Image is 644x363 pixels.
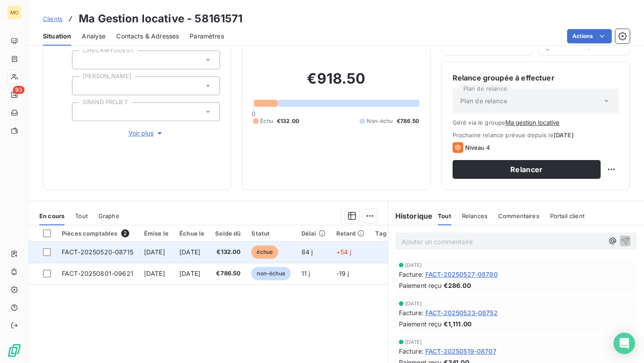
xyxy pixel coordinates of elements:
span: non-échue [251,267,290,280]
span: 0 [252,110,255,117]
span: 93 [13,86,25,94]
span: Commentaires [498,212,539,219]
div: Open Intercom Messenger [614,333,635,354]
span: Paiement reçu [399,319,442,329]
span: FACT-20250801-09621 [62,270,133,277]
span: €786.50 [215,269,241,278]
span: Graphe [98,212,119,219]
span: Niveau 4 [465,144,490,151]
div: Délai [301,230,326,237]
div: Solde dû [215,230,241,237]
span: Clients [43,15,63,22]
span: €132.00 [215,248,241,257]
input: Ajouter une valeur [80,56,87,64]
span: FACT-20250523-08752 [425,308,498,317]
span: Facture : [399,270,424,279]
span: Analyse [82,32,106,41]
button: Voir plus [72,128,220,138]
span: FACT-20250527-08780 [425,270,498,279]
span: [DATE] [405,339,422,345]
input: Ajouter une valeur [80,82,87,90]
span: Tout [438,212,451,219]
div: Statut [251,230,290,237]
span: Plan de relance [460,97,507,106]
span: Facture : [399,308,424,317]
span: échue [251,245,278,259]
span: Échu [260,117,273,125]
span: €786.50 [397,117,419,125]
span: Prochaine relance prévue depuis le [453,131,619,139]
input: Ajouter une valeur [80,108,87,116]
div: Tag Relance [375,230,421,237]
span: Paiement reçu [399,281,442,290]
button: Ma gestion locative [505,119,559,126]
span: [DATE] [179,270,200,277]
span: 84 j [301,248,313,256]
span: Géré via le groupe [453,119,619,126]
span: Tout [75,212,88,219]
div: Échue le [179,230,204,237]
h6: Relance groupée à effectuer [453,72,619,83]
div: Pièces comptables [62,229,133,237]
span: €1,111.00 [444,319,471,329]
span: Paramètres [190,32,224,41]
span: [DATE] [144,270,165,277]
span: 2 [121,229,129,237]
span: -19 j [336,270,349,277]
div: MO [7,5,21,20]
button: Relancer [453,160,601,179]
span: Relances [462,212,487,219]
h6: Historique [388,211,433,221]
div: Émise le [144,230,169,237]
span: [DATE] [405,262,422,268]
span: Non-échu [367,117,393,125]
span: 11 j [301,270,310,277]
img: Logo LeanPay [7,343,21,358]
span: Voir plus [128,129,164,138]
a: 93 [7,88,21,102]
span: Situation [43,32,71,41]
span: [DATE] [405,301,422,306]
span: €132.00 [277,117,299,125]
button: Actions [567,29,612,43]
span: [DATE] [554,131,574,139]
span: En cours [39,212,64,219]
a: Clients [43,14,63,23]
span: Contacts & Adresses [116,32,179,41]
span: [DATE] [179,248,200,256]
span: €286.00 [444,281,471,290]
span: FACT-20250520-08715 [62,248,133,256]
div: Retard [336,230,365,237]
span: FACT-20250519-08707 [425,346,496,356]
span: Facture : [399,346,424,356]
span: Portail client [550,212,585,219]
h3: Ma Gestion locative - 58161571 [79,11,243,27]
span: +54 j [336,248,352,256]
span: [DATE] [144,248,165,256]
h2: €918.50 [253,70,419,97]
